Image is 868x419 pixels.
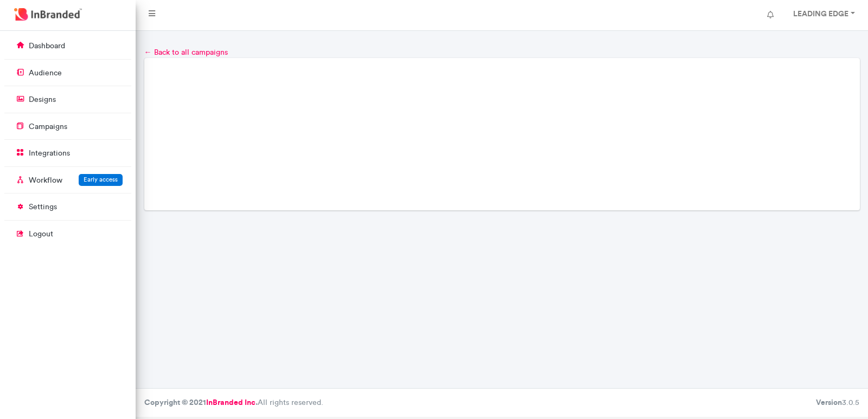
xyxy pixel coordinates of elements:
p: dashboard [29,41,65,51]
a: LEADING EDGE [782,4,864,26]
a: designs [4,89,131,109]
a: audience [4,62,131,83]
p: campaigns [29,121,67,132]
p: designs [29,94,56,105]
a: WorkflowEarly access [4,170,131,190]
p: integrations [29,148,70,159]
p: logout [29,229,53,240]
img: InBranded Logo [11,5,85,23]
strong: LEADING EDGE [793,9,848,18]
a: ← Back to all campaigns [144,48,228,57]
p: settings [29,202,57,212]
a: campaigns [4,116,131,137]
span: Early access [84,176,118,183]
b: Version [816,397,842,407]
footer: All rights reserved. [136,388,868,417]
a: settings [4,196,131,217]
a: dashboard [4,35,131,56]
strong: Copyright © 2021 . [144,397,258,407]
a: InBranded Inc [206,397,256,407]
a: integrations [4,143,131,163]
p: Workflow [29,175,62,186]
div: 3.0.5 [816,397,859,408]
p: audience [29,68,62,79]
